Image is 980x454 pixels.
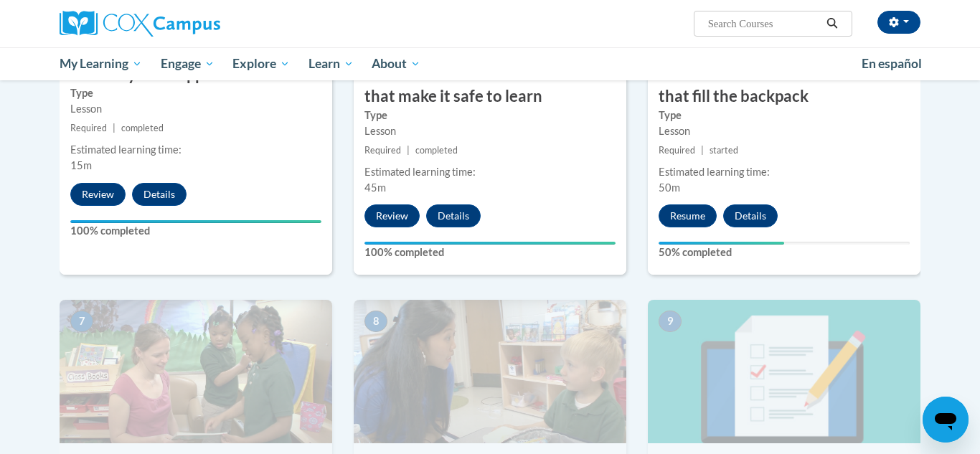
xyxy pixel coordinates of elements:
[38,47,942,80] div: Main menu
[659,123,910,139] div: Lesson
[659,245,910,260] label: 50% completed
[299,47,363,80] a: Learn
[364,245,616,260] label: 100% completed
[364,242,616,245] div: Your progress
[659,145,695,156] span: Required
[70,223,321,239] label: 100% completed
[161,55,215,72] span: Engage
[710,145,738,156] span: started
[364,145,401,156] span: Required
[364,123,616,139] div: Lesson
[659,164,910,180] div: Estimated learning time:
[364,108,616,123] label: Type
[701,145,704,156] span: |
[121,123,164,133] span: completed
[70,123,107,133] span: Required
[648,300,920,443] img: Course Image
[151,47,224,80] a: Engage
[407,145,410,156] span: |
[60,11,220,37] img: Cox Campus
[862,56,922,71] span: En español
[364,164,616,180] div: Estimated learning time:
[60,55,142,72] span: My Learning
[70,85,321,101] label: Type
[308,55,354,72] span: Learn
[60,11,332,37] a: Cox Campus
[70,311,93,332] span: 7
[70,183,126,206] button: Review
[659,204,717,227] button: Resume
[232,55,290,72] span: Explore
[648,64,920,108] h3: The Content elements – The ones that fill the backpack
[426,204,481,227] button: Details
[659,311,682,332] span: 9
[821,15,843,32] button: Search
[659,181,680,194] span: 50m
[354,64,626,108] h3: The Climate Elements – The ones that make it safe to learn
[354,300,626,443] img: Course Image
[659,108,910,123] label: Type
[923,397,969,443] iframe: Button to launch messaging window
[852,49,931,79] a: En español
[364,204,420,227] button: Review
[364,311,387,332] span: 8
[70,101,321,117] div: Lesson
[70,220,321,223] div: Your progress
[363,47,430,80] a: About
[223,47,299,80] a: Explore
[707,15,821,32] input: Search Courses
[70,159,92,171] span: 15m
[50,47,151,80] a: My Learning
[415,145,458,156] span: completed
[372,55,420,72] span: About
[877,11,920,34] button: Account Settings
[132,183,187,206] button: Details
[113,123,116,133] span: |
[60,300,332,443] img: Course Image
[659,242,784,245] div: Your progress
[70,142,321,158] div: Estimated learning time:
[364,181,386,194] span: 45m
[723,204,778,227] button: Details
